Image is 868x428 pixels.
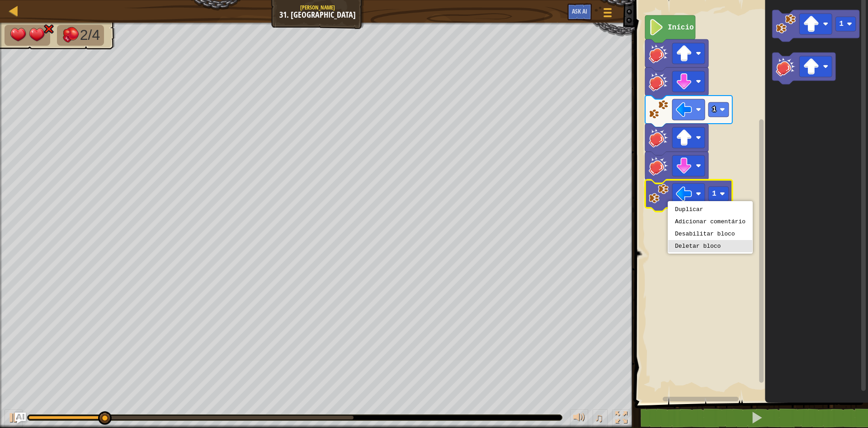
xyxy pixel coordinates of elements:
[612,409,630,428] button: Toggle fullscreen
[593,409,608,428] button: ♫
[839,20,844,28] text: 1
[675,231,745,237] div: Desabilitar bloco
[668,24,694,32] text: Início
[57,25,104,46] li: Derrota os inimigos.
[5,409,23,428] button: Ctrl + P: Play
[80,27,100,43] span: 2/4
[594,411,604,424] span: ♫
[675,206,745,213] div: Duplicar
[675,218,745,225] div: Adicionar comentário
[15,413,26,423] button: Ask AI
[712,106,717,114] text: 1
[567,4,592,20] button: Ask AI
[712,190,717,198] text: 1
[572,7,587,15] span: Ask AI
[675,243,745,250] div: Deletar bloco
[596,4,619,25] button: Mostrar menu do jogo
[5,25,50,46] li: O teu herói tem de sobreviver.
[570,409,588,428] button: Ajuste o volume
